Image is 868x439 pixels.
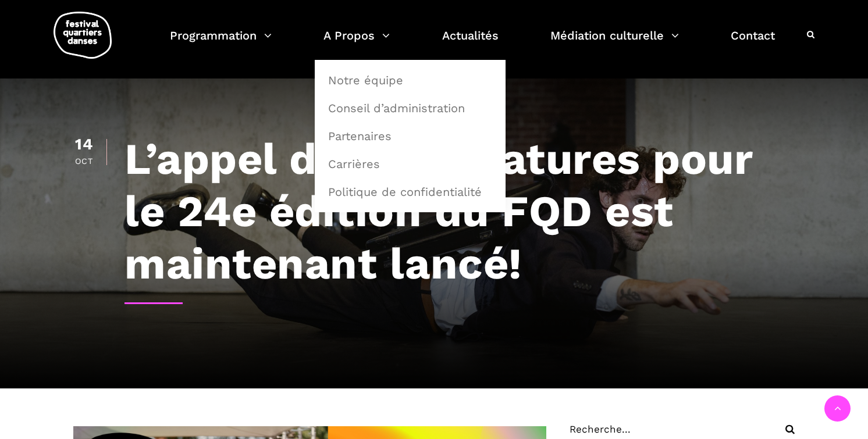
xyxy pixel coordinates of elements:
a: Actualités [442,26,499,60]
a: Notre équipe [321,67,499,94]
a: Programmation [170,26,272,60]
div: 14 [73,137,95,152]
a: Contact [731,26,775,60]
img: logo-fqd-med [54,12,112,59]
a: Médiation culturelle [550,26,679,60]
h1: L’appel de candidatures pour le 24e édition du FQD est maintenant lancé! [124,133,795,290]
a: Conseil d’administration [321,95,499,122]
a: Partenaires [321,123,499,149]
a: Carrières [321,151,499,177]
a: A Propos [323,26,390,60]
a: Politique de confidentialité [321,179,499,205]
div: Oct [73,157,95,165]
